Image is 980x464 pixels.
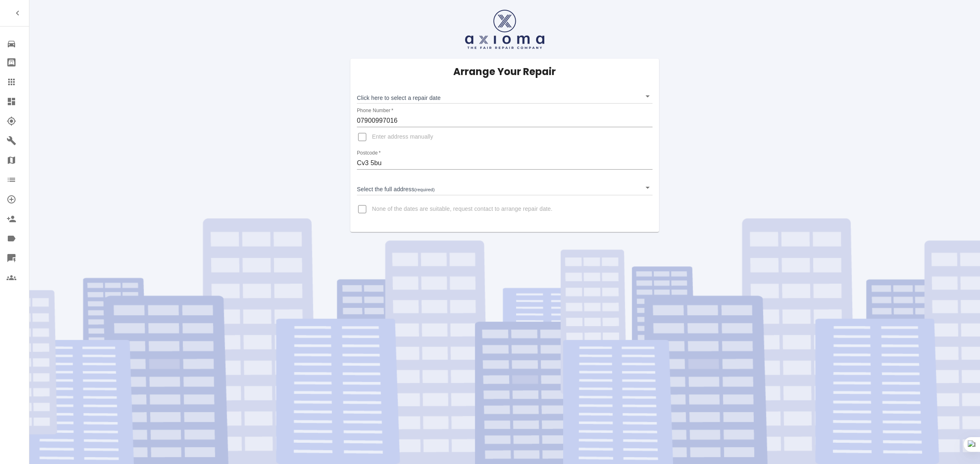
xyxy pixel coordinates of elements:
label: Phone Number [357,107,393,114]
label: Postcode [357,150,381,157]
h5: Arrange Your Repair [453,65,556,78]
span: None of the dates are suitable, request contact to arrange repair date. [372,205,552,213]
span: Enter address manually [372,133,433,141]
img: axioma [465,10,544,49]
